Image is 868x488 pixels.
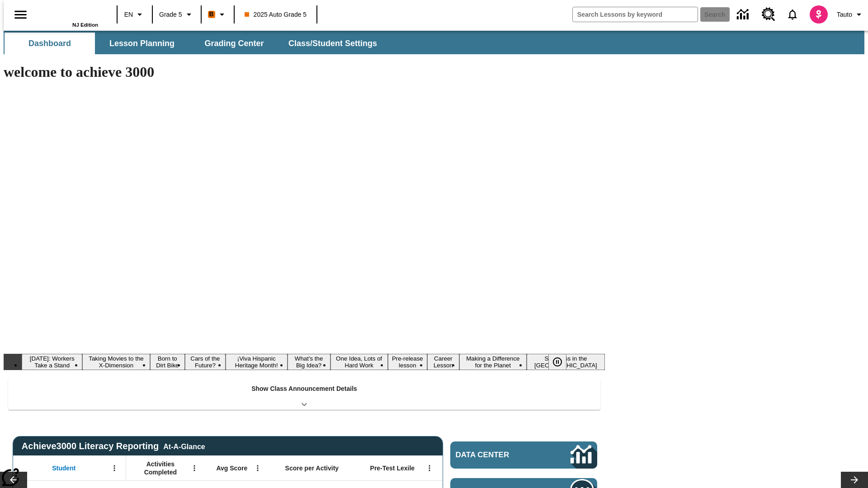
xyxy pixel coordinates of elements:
span: NJ Edition [72,22,98,28]
button: Open side menu [7,1,34,28]
button: Slide 2 Taking Movies to the X-Dimension [82,354,150,370]
input: search field [573,7,698,22]
span: Avg Score [216,464,247,472]
span: Data Center [456,450,540,460]
button: Slide 4 Cars of the Future? [185,354,226,370]
button: Slide 7 One Idea, Lots of Hard Work [330,354,388,370]
span: Activities Completed [131,460,190,476]
button: Open Menu [251,461,264,475]
button: Open Menu [108,461,121,475]
div: At-A-Glance [163,441,205,451]
div: Home [39,3,98,28]
h1: welcome to achieve 3000 [4,64,605,80]
div: SubNavbar [4,33,385,54]
a: Home [39,4,98,22]
button: Slide 10 Making a Difference for the Planet [459,354,527,370]
a: Data Center [731,2,756,27]
span: Grade 5 [159,10,182,19]
a: Resource Center, Will open in new tab [756,2,781,27]
button: Grade: Grade 5, Select a grade [156,6,198,23]
button: Dashboard [5,33,95,54]
button: Lesson carousel, Next [841,472,868,488]
button: Boost Class color is orange. Change class color [204,6,231,23]
span: Student [52,464,75,472]
button: Class/Student Settings [281,33,384,54]
button: Lesson Planning [97,33,187,54]
button: Pause [548,354,566,370]
button: Slide 9 Career Lesson [427,354,459,370]
button: Open Menu [188,461,201,475]
a: Notifications [781,3,804,26]
span: Achieve3000 Literacy Reporting [22,441,205,451]
span: 2025 Auto Grade 5 [245,10,307,19]
button: Slide 8 Pre-release lesson [388,354,427,370]
button: Profile/Settings [833,6,868,23]
span: B [209,9,214,20]
button: Slide 5 ¡Viva Hispanic Heritage Month! [226,354,288,370]
button: Grading Center [189,33,279,54]
button: Select a new avatar [804,3,833,26]
span: Tauto [837,10,852,19]
p: Show Class Announcement Details [251,384,357,394]
div: Pause [548,354,576,370]
div: Show Class Announcement Details [8,379,600,410]
button: Slide 1 Labor Day: Workers Take a Stand [22,354,82,370]
button: Language: EN, Select a language [120,6,149,23]
button: Open Menu [423,461,436,475]
img: avatar image [810,5,828,23]
button: Slide 6 What's the Big Idea? [288,354,330,370]
div: SubNavbar [4,31,864,54]
span: Pre-Test Lexile [370,464,415,472]
button: Slide 3 Born to Dirt Bike [150,354,185,370]
button: Slide 11 Sleepless in the Animal Kingdom [527,354,605,370]
span: Score per Activity [285,464,339,472]
span: EN [124,10,133,19]
a: Data Center [450,441,597,469]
